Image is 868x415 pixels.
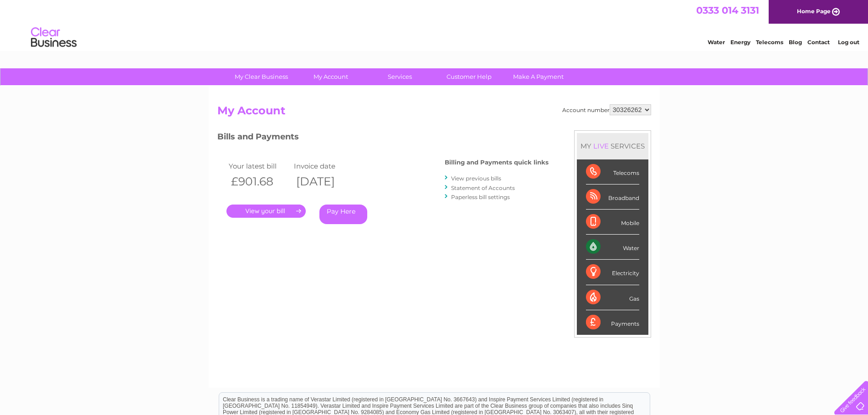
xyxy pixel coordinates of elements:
[501,68,576,85] a: Make A Payment
[730,39,750,46] a: Energy
[562,104,651,115] div: Account number
[586,159,639,184] div: Telecoms
[838,39,859,46] a: Log out
[807,39,830,46] a: Contact
[319,205,367,224] a: Pay Here
[226,172,292,191] th: £901.68
[293,68,368,85] a: My Account
[226,160,292,172] td: Your latest bill
[451,175,501,182] a: View previous bills
[789,39,802,46] a: Blog
[586,285,639,310] div: Gas
[219,5,650,44] div: Clear Business is a trading name of Verastar Limited (registered in [GEOGRAPHIC_DATA] No. 3667643...
[591,142,611,150] div: LIVE
[708,39,725,46] a: Water
[31,24,77,51] img: logo.png
[451,194,510,200] a: Paperless bill settings
[445,159,549,166] h4: Billing and Payments quick links
[226,205,306,218] a: .
[586,260,639,285] div: Electricity
[577,133,648,159] div: MY SERVICES
[451,184,515,191] a: Statement of Accounts
[586,310,639,335] div: Payments
[431,68,507,85] a: Customer Help
[586,184,639,210] div: Broadband
[217,104,651,122] h2: My Account
[696,5,759,16] a: 0333 014 3131
[756,39,783,46] a: Telecoms
[586,210,639,235] div: Mobile
[292,160,357,172] td: Invoice date
[224,68,299,85] a: My Clear Business
[586,235,639,260] div: Water
[217,130,549,146] h3: Bills and Payments
[362,68,437,85] a: Services
[292,172,357,191] th: [DATE]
